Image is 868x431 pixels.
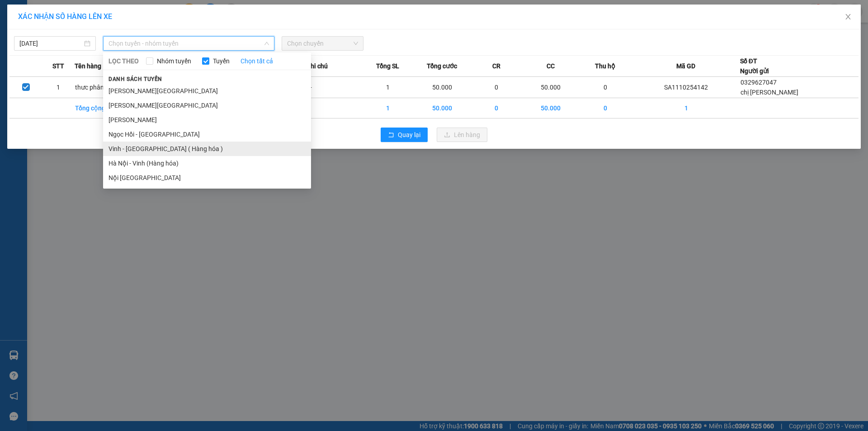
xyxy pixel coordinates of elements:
span: LỌC THEO [108,56,139,66]
td: Tổng cộng [75,98,129,118]
li: Nội [GEOGRAPHIC_DATA] [103,171,311,185]
input: 11/10/2025 [19,38,82,48]
td: SA1110254142 [632,77,740,98]
td: 1 [42,77,75,98]
a: Chọn tất cả [241,56,273,66]
td: 0 [578,77,632,98]
button: uploadLên hàng [437,128,487,142]
li: Vinh - [GEOGRAPHIC_DATA] ( Hàng hóa ) [103,142,311,156]
li: [PERSON_NAME][GEOGRAPHIC_DATA] [103,84,311,98]
span: Mã GD [676,61,695,71]
span: Thu hộ [595,61,615,71]
td: 0 [578,98,632,118]
td: 50.000 [415,98,469,118]
span: rollback [388,132,394,139]
td: 50.000 [524,77,578,98]
li: [PERSON_NAME] [103,113,311,127]
span: Tuyến [209,56,233,66]
span: Quay lại [398,130,420,140]
span: Chọn tuyến - nhóm tuyến [108,37,269,50]
td: thưc phâm [75,77,129,98]
span: CC [547,61,555,71]
span: CR [492,61,500,71]
span: 0329627047 [741,79,777,86]
span: Nhóm tuyến [153,56,195,66]
span: down [264,41,269,46]
span: Tổng SL [376,61,399,71]
button: rollbackQuay lại [381,128,428,142]
span: STT [52,61,64,71]
span: Danh sách tuyến [103,75,168,83]
td: 1 [361,98,415,118]
li: Ngọc Hồi - [GEOGRAPHIC_DATA] [103,127,311,142]
td: 1 [632,98,740,118]
span: Ghi chú [306,61,328,71]
td: 50.000 [415,77,469,98]
td: --- [306,77,360,98]
span: Tên hàng [75,61,101,71]
button: Close [835,5,861,30]
li: Hà Nội - Vinh (Hàng hóa) [103,156,311,171]
span: chị [PERSON_NAME] [741,89,798,96]
td: 1 [361,77,415,98]
li: [PERSON_NAME][GEOGRAPHIC_DATA] [103,98,311,113]
div: Số ĐT Người gửi [740,56,769,76]
td: 0 [469,98,524,118]
span: XÁC NHẬN SỐ HÀNG LÊN XE [18,12,112,21]
span: Chọn chuyến [287,37,358,50]
span: close [844,13,852,20]
td: 0 [469,77,524,98]
span: Tổng cước [427,61,457,71]
td: 50.000 [524,98,578,118]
